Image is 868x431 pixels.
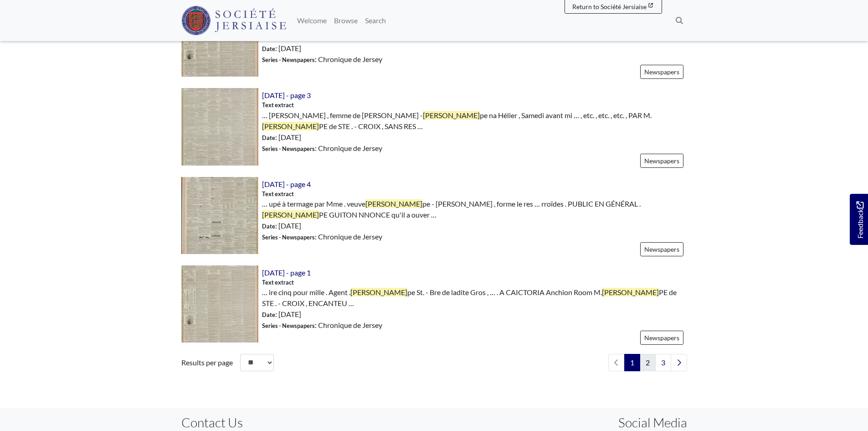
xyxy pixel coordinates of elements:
[640,65,683,79] a: Newspapers
[262,54,382,65] span: : Chronique de Jersey
[262,287,687,309] span: … ire cinq pour mille . Agent . pe St. - Bre de ladite Gros , … . A CAICTORIA Anchion Room M. PE ...
[262,220,301,231] span: : [DATE]
[181,415,427,431] h3: Contact Us
[181,265,258,343] img: 16th March 1870 - page 1
[655,354,671,371] a: Goto page 3
[262,180,311,188] a: [DATE] - page 4
[640,331,683,345] a: Newspapers
[330,11,361,30] a: Browse
[572,3,647,10] span: Return to Société Jersiaise
[618,415,687,431] h3: Social Media
[640,354,656,371] a: Goto page 2
[602,288,659,296] span: [PERSON_NAME]
[293,11,330,30] a: Welcome
[624,354,640,371] span: Goto page 1
[262,231,382,242] span: : Chronique de Jersey
[181,6,287,35] img: Société Jersiaise
[262,190,294,198] span: Text extract
[262,278,294,287] span: Text extract
[850,194,868,245] a: Would you like to provide feedback?
[423,111,480,119] span: [PERSON_NAME]
[350,288,407,296] span: [PERSON_NAME]
[262,311,275,318] span: Date
[262,101,294,109] span: Text extract
[181,177,258,254] img: 12th March 1870 - page 4
[262,320,382,331] span: : Chronique de Jersey
[262,91,311,99] a: [DATE] - page 3
[262,309,301,320] span: : [DATE]
[262,234,315,241] span: Series - Newspapers
[181,4,287,37] a: Société Jersiaise logo
[262,210,319,219] span: [PERSON_NAME]
[262,268,311,277] a: [DATE] - page 1
[262,134,275,141] span: Date
[262,122,319,130] span: [PERSON_NAME]
[262,132,301,143] span: : [DATE]
[262,110,687,132] span: … [PERSON_NAME] , femme de [PERSON_NAME] - pe na Hélier , Samedi avant mi … , etc. , etc. , etc. ...
[640,242,683,256] a: Newspapers
[262,322,315,329] span: Series - Newspapers
[262,56,315,63] span: Series - Newspapers
[608,354,625,371] li: Previous page
[361,11,390,30] a: Search
[671,354,687,371] a: Next page
[262,145,315,152] span: Series - Newspapers
[605,354,687,371] nav: pagination
[640,154,683,168] a: Newspapers
[262,223,275,230] span: Date
[181,88,258,165] img: 12th March 1870 - page 3
[854,202,865,239] span: Feedback
[181,357,233,368] label: Results per page
[365,199,422,208] span: [PERSON_NAME]
[262,143,382,154] span: : Chronique de Jersey
[262,43,301,54] span: : [DATE]
[262,45,275,52] span: Date
[262,198,687,220] span: … upé à termage par Mme . veuve pe - [PERSON_NAME] , forme le res … rroïdes . PUBLIC EN GÉNÉRAL ....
